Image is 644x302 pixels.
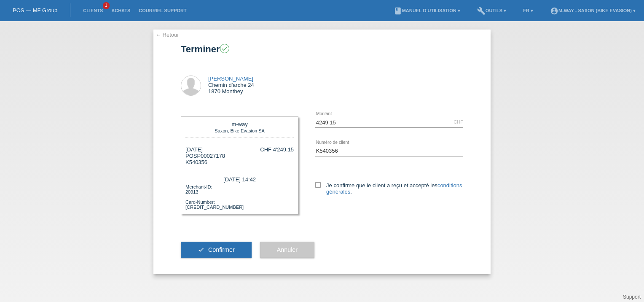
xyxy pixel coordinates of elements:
i: check [221,45,228,52]
span: 1 [103,2,110,9]
span: Confirmer [208,246,235,253]
a: conditions générales [326,182,462,195]
h1: Terminer [181,44,463,54]
a: Courriel Support [134,8,191,13]
a: [PERSON_NAME] [208,75,253,82]
span: Annuler [277,246,298,253]
div: CHF [453,119,463,124]
a: Achats [107,8,134,13]
a: POS — MF Group [13,7,57,13]
i: book [394,7,402,15]
a: buildOutils ▾ [473,8,510,13]
a: Clients [79,8,107,13]
div: [DATE] 14:42 [185,174,294,183]
div: Chemin d'arche 24 1870 Monthey [208,75,254,94]
div: [DATE] POSP00027178 [185,146,225,165]
label: Je confirme que le client a reçu et accepté les . [315,182,463,195]
a: FR ▾ [519,8,537,13]
div: Saxon, Bike Evasion SA [188,127,292,133]
i: account_circle [550,7,558,15]
a: bookManuel d’utilisation ▾ [389,8,464,13]
a: Support [623,294,641,300]
i: check [198,246,204,253]
a: ← Retour [156,32,179,38]
div: CHF 4'249.15 [260,146,294,153]
div: m-way [188,121,292,127]
a: account_circlem-way - Saxon (Bike Evasion) ▾ [546,8,640,13]
button: Annuler [260,242,314,258]
button: check Confirmer [181,242,252,258]
div: Merchant-ID: 20913 Card-Number: [CREDIT_CARD_NUMBER] [185,183,294,210]
span: K540356 [185,159,207,165]
i: build [477,7,486,15]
